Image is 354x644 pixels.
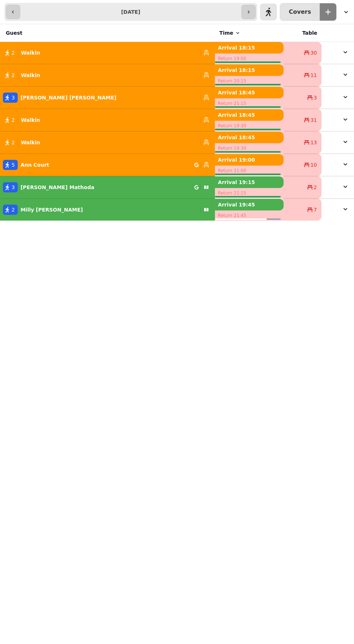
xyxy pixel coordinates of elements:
button: Time [219,29,240,37]
span: 2 [314,184,317,191]
span: 10 [310,161,317,169]
p: Arrival 19:15 [215,176,284,188]
p: Return 19:30 [215,121,284,131]
span: 2 [12,206,15,213]
p: Return 19:00 [215,54,284,64]
p: Walkin [21,49,40,56]
span: Time [219,29,233,37]
p: Arrival 18:45 [215,87,284,98]
p: Covers [289,9,311,15]
p: [PERSON_NAME] Mathoda [21,184,94,191]
span: 7 [314,206,317,213]
span: 11 [310,72,317,79]
span: 2 [12,49,15,56]
p: Return 21:15 [215,188,284,198]
span: 13 [310,139,317,146]
p: Return 21:15 [215,98,284,108]
p: Arrival 18:15 [215,42,284,54]
th: Table [284,24,321,42]
p: Return 21:00 [215,166,284,176]
p: Return 20:15 [215,76,284,86]
p: Milly [PERSON_NAME] [21,206,83,213]
p: Arrival 19:00 [215,154,284,166]
p: Walkin [21,72,40,79]
span: 2 [12,116,15,124]
span: 3 [314,94,317,101]
p: Walkin [21,116,40,124]
p: Arrival 18:15 [215,64,284,76]
p: [PERSON_NAME] [PERSON_NAME] [21,94,116,101]
span: 31 [310,116,317,124]
p: Return 21:45 [215,210,284,221]
span: 3 [12,184,15,191]
p: Ann Court [21,161,49,169]
span: 2 [12,72,15,79]
span: 2 [12,139,15,146]
p: Return 19:30 [215,143,284,153]
p: Arrival 18:45 [215,109,284,121]
p: Arrival 18:45 [215,132,284,143]
span: 30 [310,49,317,56]
p: Walkin [21,139,40,146]
span: 5 [12,161,15,169]
span: 3 [12,94,15,101]
p: Arrival 19:45 [215,199,284,210]
button: Covers [280,3,320,21]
